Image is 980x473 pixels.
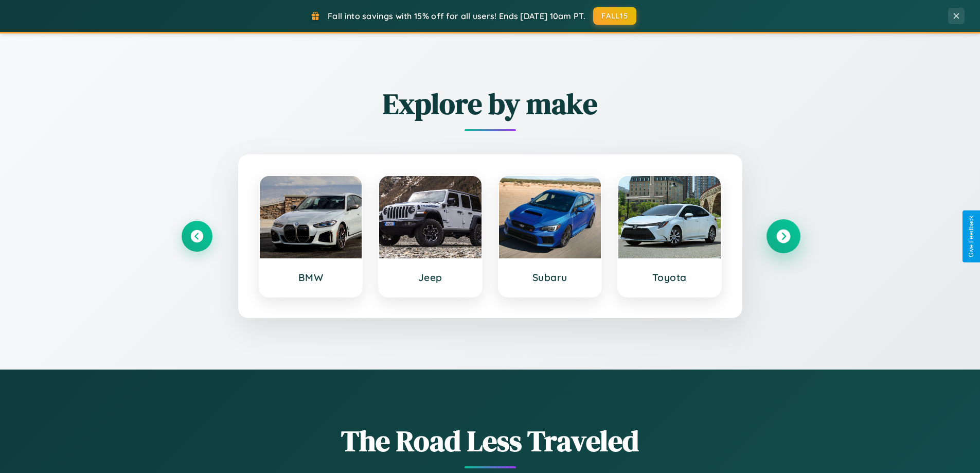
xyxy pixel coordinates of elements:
[389,271,471,284] h3: Jeep
[509,271,591,284] h3: Subaru
[593,7,636,25] button: FALL15
[182,84,799,124] h2: Explore by make
[182,421,799,461] h1: The Road Less Traveled
[328,11,585,21] span: Fall into savings with 15% off for all users! Ends [DATE] 10am PT.
[629,271,710,284] h3: Toyota
[968,216,975,257] div: Give Feedback
[270,271,352,284] h3: BMW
